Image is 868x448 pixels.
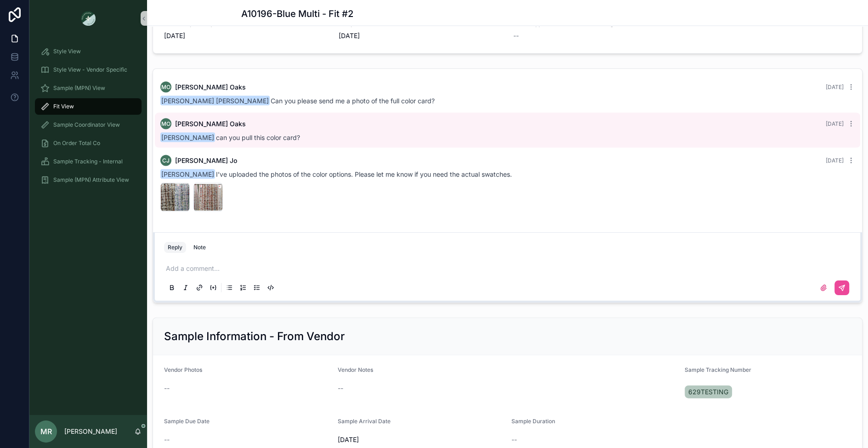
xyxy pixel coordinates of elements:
span: -- [164,435,170,444]
a: On Order Total Co [35,135,142,151]
span: Vendor Notes [338,366,373,373]
button: Note [190,242,210,253]
span: Vendor Photos [164,366,202,373]
span: Sample Due Date [164,418,210,425]
span: [DATE] [339,31,502,40]
h1: A10196-Blue Multi - Fit #2 [241,7,353,20]
span: MR [40,426,52,437]
span: MO [161,120,170,128]
span: [PERSON_NAME] [160,169,215,179]
span: [DATE] [826,120,844,127]
span: Can you please send me a photo of the full color card? [160,97,435,105]
span: CJ [162,157,170,164]
img: App logo [81,11,96,26]
span: MO [161,84,170,91]
span: Sample (MPN) Attribute View [53,176,129,184]
span: [PERSON_NAME] Oaks [175,83,246,92]
a: Fit View [35,98,142,115]
a: Sample Tracking - Internal [35,153,142,170]
span: Sample Tracking Number [685,366,751,373]
span: can you pull this color card? [160,134,300,141]
span: [DATE] [826,157,844,164]
span: [PERSON_NAME] Oaks [175,119,246,129]
div: Note [193,244,206,251]
a: Style View - Vendor Specific [35,62,142,78]
button: Reply [164,242,186,253]
a: Sample (MPN) Attribute View [35,172,142,188]
span: Style View [53,48,81,55]
a: Sample (MPN) View [35,80,142,96]
a: Style View [35,43,142,60]
span: On Order Total Co [53,140,100,147]
span: Sample Coordinator View [53,121,120,129]
span: -- [164,384,170,393]
span: Sample Duration [511,418,555,425]
div: scrollable content [29,37,147,200]
span: 629TESTING [688,387,728,397]
span: -- [511,435,517,444]
span: [PERSON_NAME] [160,133,215,142]
span: -- [338,384,343,393]
span: [DATE] [826,84,844,90]
span: [DATE] [164,31,328,40]
p: [PERSON_NAME] [64,427,117,436]
a: 629TESTING [685,386,732,398]
span: Sample Arrival Date [338,418,391,425]
span: [PERSON_NAME] Jo [175,156,237,165]
span: I’ve uploaded the photos of the color options. Please let me know if you need the actual swatches. [160,170,512,178]
span: Sample (MPN) View [53,84,105,92]
span: -- [513,31,519,40]
h2: Sample Information - From Vendor [164,329,345,344]
span: Style View - Vendor Specific [53,66,127,73]
span: [PERSON_NAME] [PERSON_NAME] [160,96,270,106]
span: [DATE] [338,435,504,444]
span: Sample Tracking - Internal [53,158,123,165]
span: Fit View [53,103,74,110]
a: Sample Coordinator View [35,117,142,133]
